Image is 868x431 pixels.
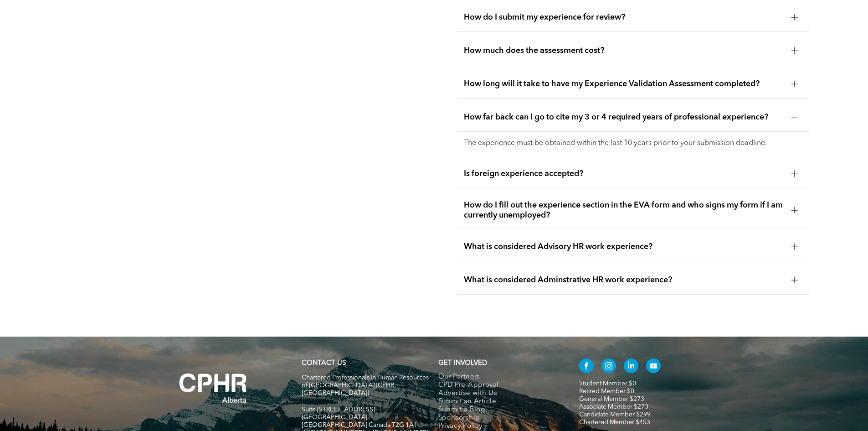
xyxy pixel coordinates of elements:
span: Is foreign experience accepted? [464,169,784,179]
a: Sponsorship [438,414,560,422]
a: youtube [646,358,661,375]
a: Retired Member $0 [579,388,634,395]
a: Student Member $0 [579,380,636,387]
a: Privacy Policy [438,422,560,431]
a: General Member $273 [579,396,644,402]
span: What is considered Advisory HR work experience? [464,242,784,252]
a: Associate Member $273 [579,404,648,410]
span: How far back can I go to cite my 3 or 4 required years of professional experience? [464,112,784,122]
a: facebook [579,358,594,375]
a: CPD Pre-Approval [438,381,560,389]
span: How do I submit my experience for review? [464,12,784,22]
a: instagram [601,358,616,375]
a: Submit a Blog [438,406,560,414]
span: How much does the assessment cost? [464,46,784,56]
a: Advertise with Us [438,389,560,398]
a: Candidate Member $299 [579,411,651,418]
img: A white background with a few lines on it [161,355,266,421]
span: Suite [STREET_ADDRESS] [302,406,375,413]
a: Chartered Member $453 [579,419,650,426]
a: linkedin [624,358,638,375]
a: CONTACT US [302,360,346,367]
p: The experience must be obtained within the last 10 years prior to your submission deadline. [464,139,801,148]
span: Chartered Professionals in Human Resources of [GEOGRAPHIC_DATA] (CPHR [GEOGRAPHIC_DATA]) [302,374,429,396]
span: [GEOGRAPHIC_DATA], [GEOGRAPHIC_DATA] Canada T2G 1A1 [302,414,417,428]
a: Our Partners [438,373,560,381]
span: How do I fill out the experience section in the EVA form and who signs my form if I am currently ... [464,200,784,220]
span: What is considered Adminstrative HR work experience? [464,275,784,285]
a: Submit an Article [438,398,560,406]
span: How long will it take to have my Experience Validation Assessment completed? [464,79,784,89]
span: GET INVOLVED [438,360,487,367]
